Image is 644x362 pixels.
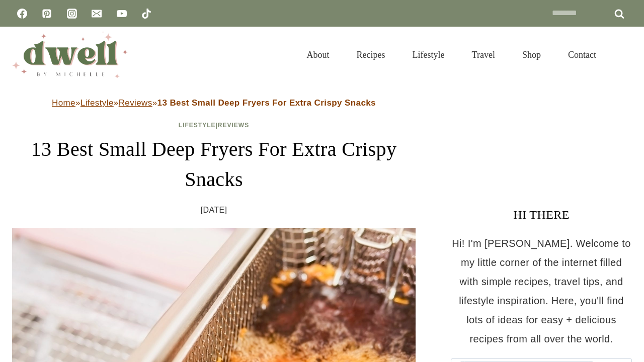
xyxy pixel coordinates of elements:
span: » » » [52,98,376,108]
a: About [293,37,343,72]
a: Instagram [62,4,82,24]
a: Home [52,98,75,108]
h1: 13 Best Small Deep Fryers For Extra Crispy Snacks [12,134,416,195]
a: Lifestyle [80,98,114,108]
a: Pinterest [37,4,57,24]
a: TikTok [136,4,156,24]
a: Contact [554,37,610,72]
a: Reviews [119,98,152,108]
a: Shop [509,37,554,72]
time: [DATE] [201,203,227,218]
a: Travel [458,37,509,72]
nav: Primary Navigation [293,37,610,72]
h3: HI THERE [451,206,632,224]
img: DWELL by michelle [12,32,128,78]
span: | [179,122,249,129]
a: Facebook [12,4,32,24]
a: Email [87,4,107,24]
a: Lifestyle [179,122,216,129]
button: View Search Form [615,46,632,63]
strong: 13 Best Small Deep Fryers For Extra Crispy Snacks [157,98,376,108]
a: Recipes [343,37,399,72]
p: Hi! I'm [PERSON_NAME]. Welcome to my little corner of the internet filled with simple recipes, tr... [451,234,632,348]
a: YouTube [112,4,132,24]
a: Reviews [218,122,249,129]
a: Lifestyle [399,37,458,72]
